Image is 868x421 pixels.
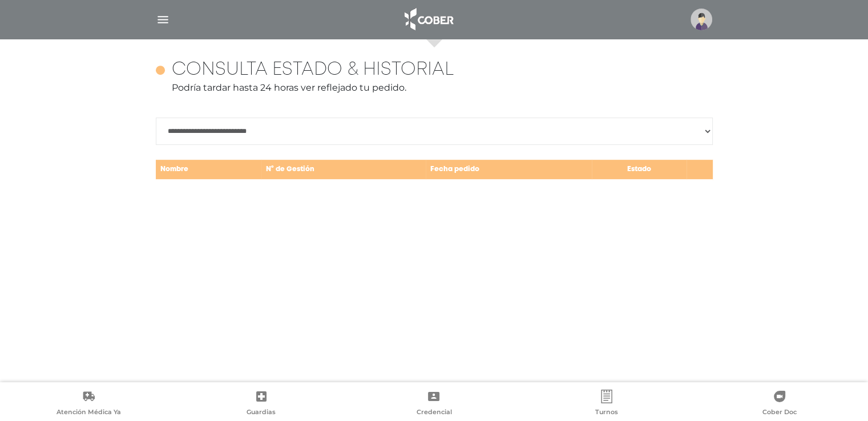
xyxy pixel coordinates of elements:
[172,59,454,81] h4: Consulta estado & historial
[592,159,687,180] td: Estado
[520,390,693,419] a: Turnos
[56,408,121,418] span: Atención Médica Ya
[691,9,712,30] img: profile-placeholder.svg
[247,408,276,418] span: Guardias
[426,159,592,180] td: Fecha pedido
[2,390,175,419] a: Atención Médica Ya
[156,13,170,27] img: Cober_menu-lines-white.svg
[261,159,426,180] td: N° de Gestión
[175,390,348,419] a: Guardias
[416,408,451,418] span: Credencial
[398,6,458,33] img: logo_cober_home-white.png
[693,390,866,419] a: Cober Doc
[762,408,797,418] span: Cober Doc
[348,390,520,419] a: Credencial
[156,159,261,180] td: Nombre
[156,81,713,95] p: Podría tardar hasta 24 horas ver reflejado tu pedido.
[595,408,618,418] span: Turnos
